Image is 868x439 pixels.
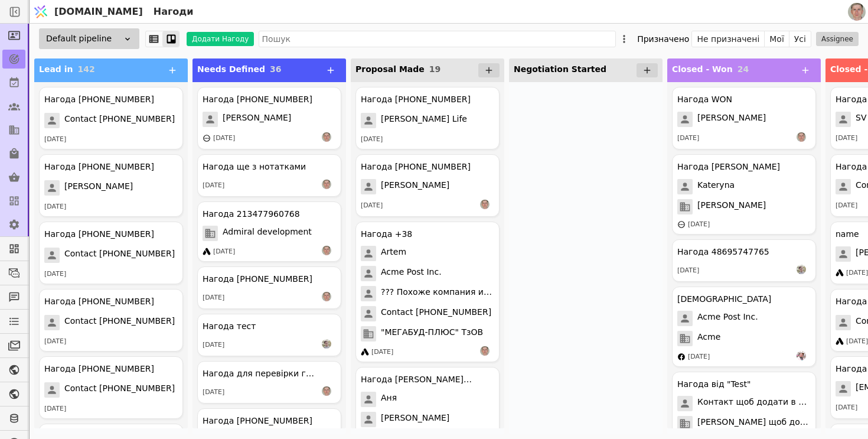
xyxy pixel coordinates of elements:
[32,1,50,23] img: Logo
[361,135,383,145] div: [DATE]
[44,337,66,347] div: [DATE]
[223,112,291,127] span: [PERSON_NAME]
[223,226,312,241] span: Admiral development
[203,161,306,173] div: Нагода ще з нотатками
[677,134,699,144] div: [DATE]
[677,161,780,173] div: Нагода [PERSON_NAME]
[322,292,331,301] img: РS
[203,248,211,256] img: google-ads.svg
[197,154,341,197] div: Нагода ще з нотатками[DATE]РS
[44,93,154,106] div: Нагода [PHONE_NUMBER]
[203,293,224,303] div: [DATE]
[203,273,312,285] div: Нагода [PHONE_NUMBER]
[672,287,816,367] div: [DEMOGRAPHIC_DATA]Acme Post Inc.Acme[DATE]Хр
[677,246,769,258] div: Нагода 48695747765
[39,87,183,149] div: Нагода [PHONE_NUMBER]Contact [PHONE_NUMBER][DATE]
[39,222,183,284] div: Нагода [PHONE_NUMBER]Contact [PHONE_NUMBER][DATE]
[322,339,331,349] img: AS
[44,228,154,240] div: Нагода [PHONE_NUMBER]
[697,199,766,214] span: [PERSON_NAME]
[203,415,312,427] div: Нагода [PHONE_NUMBER]
[322,132,331,142] img: РS
[381,412,449,427] span: [PERSON_NAME]
[44,363,154,375] div: Нагода [PHONE_NUMBER]
[797,351,806,360] img: Хр
[197,64,265,74] span: Needs Defined
[836,337,844,346] img: google-ads.svg
[672,87,816,149] div: Нагода WON[PERSON_NAME][DATE]РS
[39,64,73,74] span: Lead in
[797,132,806,142] img: РS
[322,180,331,189] img: РS
[64,180,133,196] span: [PERSON_NAME]
[677,266,699,276] div: [DATE]
[203,181,224,191] div: [DATE]
[697,331,720,346] span: Acme
[836,201,857,211] div: [DATE]
[44,269,66,279] div: [DATE]
[688,220,710,230] div: [DATE]
[149,5,194,19] h2: Нагоди
[381,246,406,261] span: Artem
[64,248,175,263] span: Contact [PHONE_NUMBER]
[187,32,254,46] button: Додати Нагоду
[355,154,500,217] div: Нагода [PHONE_NUMBER][PERSON_NAME][DATE]РS
[697,416,811,431] span: [PERSON_NAME] щоб додати в нагоду
[381,306,491,321] span: Contact [PHONE_NUMBER]
[697,396,811,411] span: Контакт щоб додати в нагоду
[381,113,467,128] span: [PERSON_NAME] Life
[44,135,66,145] div: [DATE]
[677,378,750,391] div: Нагода від "Test"
[197,201,341,262] div: Нагода 213477960768Admiral development[DATE]РS
[381,392,397,407] span: Аня
[44,161,154,173] div: Нагода [PHONE_NUMBER]
[64,315,175,330] span: Contact [PHONE_NUMBER]
[39,289,183,352] div: Нагода [PHONE_NUMBER]Contact [PHONE_NUMBER][DATE]
[361,161,471,173] div: Нагода [PHONE_NUMBER]
[688,352,710,362] div: [DATE]
[480,346,490,356] img: РS
[848,3,866,21] img: 1560949290925-CROPPED-IMG_0201-2-.jpg
[697,112,766,127] span: [PERSON_NAME]
[846,337,868,347] div: [DATE]
[213,134,235,144] div: [DATE]
[637,31,689,47] div: Призначено
[429,64,440,74] span: 19
[381,286,494,301] span: ??? Похоже компания из [GEOGRAPHIC_DATA] ???
[44,295,154,308] div: Нагода [PHONE_NUMBER]
[361,201,383,211] div: [DATE]
[836,134,857,144] div: [DATE]
[765,31,789,47] button: Мої
[381,326,483,342] span: "МЕГАБУД-ПЛЮС" ТзОВ
[672,239,816,282] div: Нагода 48695747765[DATE]AS
[39,28,139,49] div: Default pipeline
[789,31,811,47] button: Усі
[39,154,183,217] div: Нагода [PHONE_NUMBER][PERSON_NAME][DATE]
[361,373,473,386] div: Нагода [PERSON_NAME] мердж [PERSON_NAME]
[322,246,331,255] img: РS
[692,31,765,47] button: Не призначені
[836,269,844,277] img: google-ads.svg
[672,64,733,74] span: Closed - Won
[371,347,393,357] div: [DATE]
[203,134,211,142] img: other.svg
[203,320,256,333] div: Нагода тест
[44,404,66,414] div: [DATE]
[836,228,859,240] div: name
[697,179,735,194] span: Kateryna
[677,220,686,229] img: other.svg
[39,356,183,419] div: Нагода [PHONE_NUMBER]Contact [PHONE_NUMBER][DATE]
[846,268,868,278] div: [DATE]
[677,93,732,106] div: Нагода WON
[797,265,806,274] img: AS
[197,314,341,356] div: Нагода тест[DATE]AS
[322,386,331,396] img: РS
[64,382,175,398] span: Contact [PHONE_NUMBER]
[480,200,490,209] img: РS
[361,93,471,106] div: Нагода [PHONE_NUMBER]
[44,202,66,212] div: [DATE]
[361,348,369,356] img: google-ads.svg
[514,64,606,74] span: Negotiation Started
[355,64,425,74] span: Proposal Made
[197,87,341,149] div: Нагода [PHONE_NUMBER][PERSON_NAME][DATE]РS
